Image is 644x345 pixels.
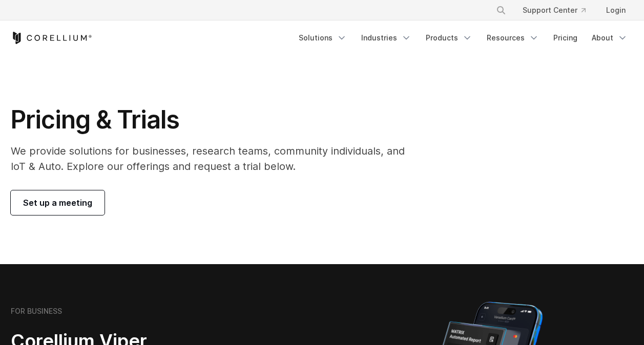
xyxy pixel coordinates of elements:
[11,143,419,174] p: We provide solutions for businesses, research teams, community individuals, and IoT & Auto. Explo...
[293,29,353,47] a: Solutions
[514,1,594,19] a: Support Center
[586,29,634,47] a: About
[11,104,419,135] h1: Pricing & Trials
[481,29,545,47] a: Resources
[11,307,62,316] h6: FOR BUSINESS
[598,1,634,19] a: Login
[484,1,634,19] div: Navigation Menu
[420,29,479,47] a: Products
[11,190,105,215] a: Set up a meeting
[355,29,418,47] a: Industries
[23,197,92,209] span: Set up a meeting
[492,1,510,19] button: Search
[293,29,634,47] div: Navigation Menu
[547,29,584,47] a: Pricing
[11,32,92,44] a: Corellium Home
